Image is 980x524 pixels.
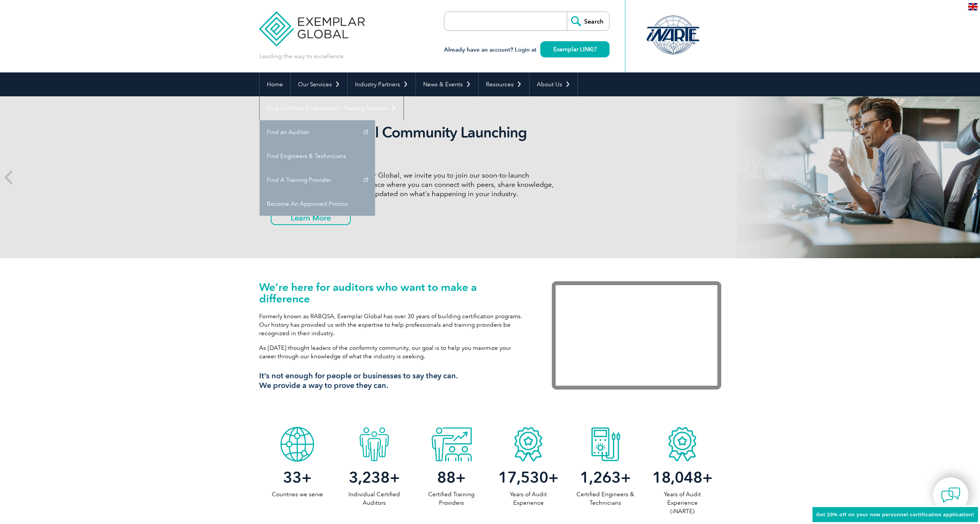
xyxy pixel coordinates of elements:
a: About Us [529,72,578,96]
a: Find Engineers & Technicians [260,144,375,168]
span: 3,238 [349,468,390,487]
p: Certified Training Providers [413,490,490,507]
p: Countries we serve [259,490,336,499]
span: 1,263 [580,468,621,487]
p: Formerly known as RABQSA, Exemplar Global has over 30 years of building certification programs. O... [259,312,529,338]
span: 17,530 [498,468,548,487]
span: Get 20% off on your new personnel certification application! [816,512,974,517]
p: Years of Audit Experience (iNARTE) [644,490,721,516]
p: Certified Engineers & Technicians [567,490,644,507]
p: As [DATE] thought leaders of the conformity community, our goal is to help you maximize your care... [259,344,529,361]
p: Individual Certified Auditors [336,490,413,507]
a: Exemplar LINK [540,41,610,57]
a: Industry Partners [348,72,415,96]
iframe: Exemplar Global: Working together to make a difference [552,281,721,390]
a: Become An Approved Proctor [260,192,375,216]
a: News & Events [416,72,478,96]
a: Learn More [271,210,351,225]
img: en [968,3,978,10]
p: Years of Audit Experience [490,490,567,507]
img: contact-chat.png [941,485,960,505]
h2: + [259,471,336,484]
h2: + [567,471,644,484]
a: Home [260,72,290,96]
h2: Exemplar Global Community Launching Soon [271,124,560,159]
h2: + [644,471,721,484]
a: Find Certified Professional / Training Provider [260,96,404,120]
p: Leading the way to excellence [259,52,343,60]
h3: Already have an account? Login at [444,45,610,55]
h2: + [490,471,567,484]
h2: + [413,471,490,484]
span: 33 [283,468,302,487]
a: Resources [479,72,529,96]
a: Find A Training Provider [260,168,375,192]
h2: + [336,471,413,484]
span: 18,048 [652,468,702,487]
a: Our Services [291,72,347,96]
a: Find an Auditor [260,120,375,144]
img: open_square.png [592,47,596,51]
h1: We’re here for auditors who want to make a difference [259,281,529,304]
input: Search [567,12,609,30]
span: 88 [437,468,456,487]
p: As a valued member of Exemplar Global, we invite you to join our soon-to-launch Community—a fun, ... [271,171,560,198]
h3: It’s not enough for people or businesses to say they can. We provide a way to prove they can. [259,371,529,390]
